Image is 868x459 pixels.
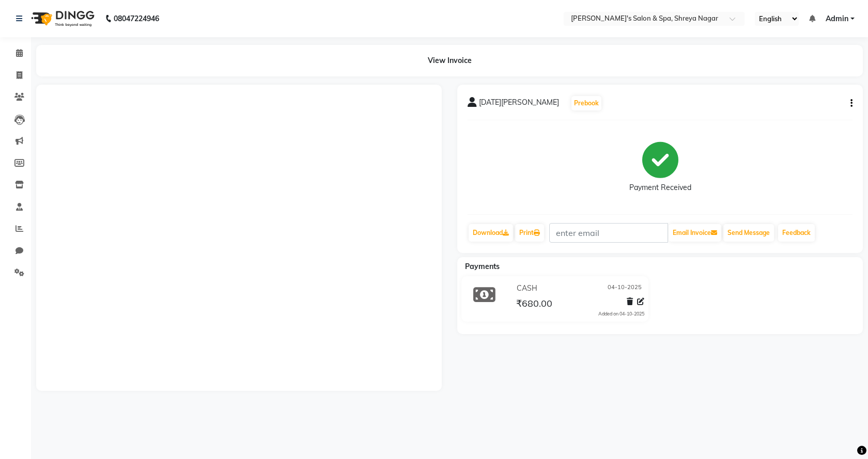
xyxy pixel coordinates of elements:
span: Payments [465,262,500,271]
span: [DATE][PERSON_NAME] [479,97,559,112]
button: Email Invoice [669,224,721,242]
a: Download [469,224,513,242]
span: CASH [517,283,537,294]
div: View Invoice [36,45,863,76]
button: Prebook [571,96,601,110]
span: 04-10-2025 [608,283,642,294]
span: ₹680.00 [516,297,552,312]
span: Admin [826,13,848,24]
div: Added on 04-10-2025 [598,310,644,318]
b: 08047224946 [114,4,159,33]
input: enter email [549,223,668,243]
div: Payment Received [629,182,691,193]
button: Send Message [723,224,774,242]
img: logo [26,4,97,33]
a: Print [515,224,544,242]
a: Feedback [778,224,815,242]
